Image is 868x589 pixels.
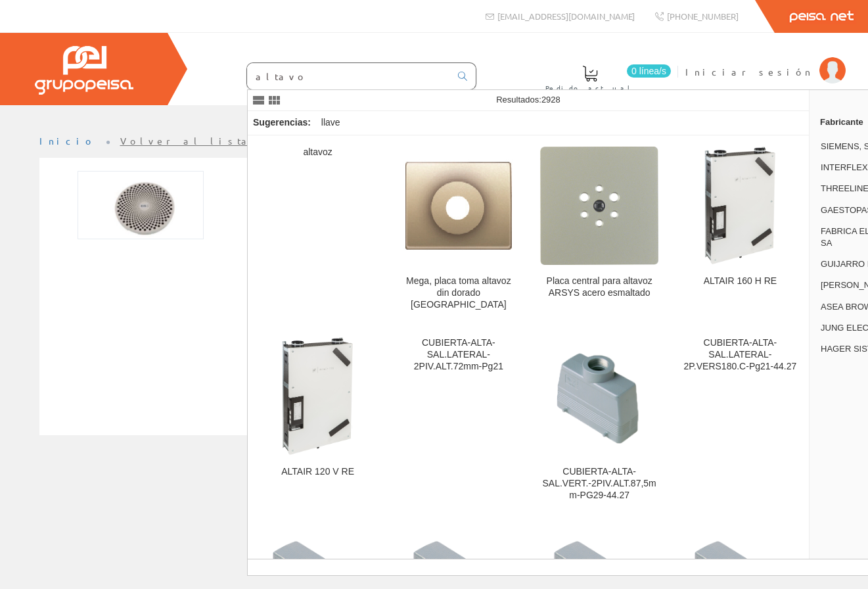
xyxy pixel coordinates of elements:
span: Iniciar sesión [685,65,813,78]
img: Grupo Peisa [35,46,133,95]
div: CUBIERTA-ALTA-SAL.LATERAL-2PIV.ALT.72mm-Pg21 [399,337,518,373]
div: Sugerencias: [248,114,313,132]
a: ALTAIR 120 V RE ALTAIR 120 V RE [248,327,388,517]
a: Placa central para altavoz ARSYS acero esmaltado Placa central para altavoz ARSYS acero esmaltado [530,136,670,326]
a: Iniciar sesión [685,55,846,67]
img: CUBIERTA-ALTA-SAL.VERT.-2PIV.ALT.87,5mm-PG29-44.27 [540,337,658,456]
a: altavoz [248,136,388,326]
span: 0 línea/s [627,64,671,78]
a: Volver al listado de productos [120,135,380,147]
div: CUBIERTA-ALTA-SAL.LATERAL-2P.VERS180.C-Pg21-44.27 [681,337,800,373]
a: CUBIERTA-ALTA-SAL.LATERAL-2PIV.ALT.72mm-Pg21 [388,327,528,517]
div: EISSOUND, S.L. [239,220,467,235]
a: ALTAIR 160 H RE ALTAIR 160 H RE [670,136,810,326]
img: ALTAIR 120 V RE [281,337,355,456]
img: ALTAIR 160 H RE [703,147,778,265]
input: Buscar ... [247,63,450,89]
div: altavoz [258,147,377,158]
span: Resultados: [496,95,560,105]
div: llave [316,111,346,135]
img: Placa central para altavoz ARSYS acero esmaltado [540,147,658,265]
div: Mega, placa toma altavoz din dorado [GEOGRAPHIC_DATA] [399,275,518,311]
a: CUBIERTA-ALTA-SAL.VERT.-2PIV.ALT.87,5mm-PG29-44.27 CUBIERTA-ALTA-SAL.VERT.-2PIV.ALT.87,5mm-PG29-4... [530,327,670,517]
span: Pedido actual [545,82,635,95]
img: Foto artículo Altavoz 5 [78,171,204,239]
div: ALTAIR 120 V RE [258,466,377,478]
div: ALTAIR 160 H RE [681,275,800,287]
div: Placa central para altavoz ARSYS acero esmaltado [540,275,659,299]
span: [EMAIL_ADDRESS][DOMAIN_NAME] [497,11,635,22]
a: Inicio [39,135,95,147]
span: 2928 [541,95,560,105]
img: Mega, placa toma altavoz din dorado malta [400,147,518,265]
div: CUBIERTA-ALTA-SAL.VERT.-2PIV.ALT.87,5mm-PG29-44.27 [540,466,659,502]
span: [PHONE_NUMBER] [667,11,739,22]
a: CUBIERTA-ALTA-SAL.LATERAL-2P.VERS180.C-Pg21-44.27 [670,327,810,517]
a: Mega, placa toma altavoz din dorado malta Mega, placa toma altavoz din dorado [GEOGRAPHIC_DATA] [388,136,528,326]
